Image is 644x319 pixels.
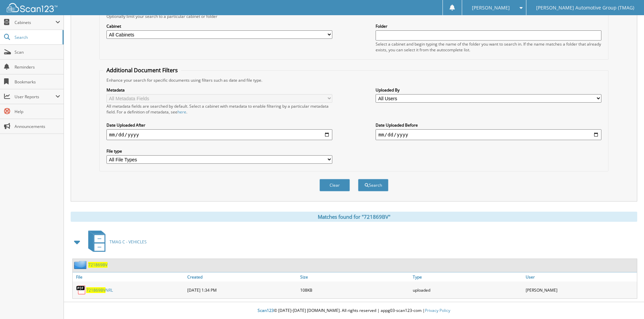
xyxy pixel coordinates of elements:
[86,287,113,293] a: 721869BVNRL
[15,64,60,70] span: Reminders
[376,41,601,53] div: Select a cabinet and begin typing the name of the folder you want to search in. If the name match...
[524,283,637,297] div: [PERSON_NAME]
[15,49,60,55] span: Scan
[376,23,601,29] label: Folder
[103,14,605,19] div: Optionally limit your search to a particular cabinet or folder
[177,109,186,115] a: here
[411,283,524,297] div: uploaded
[186,272,299,282] a: Created
[15,109,60,114] span: Help
[472,6,510,10] span: [PERSON_NAME]
[76,285,86,295] img: PDF.png
[106,122,332,128] label: Date Uploaded After
[299,272,411,282] a: Size
[358,179,388,191] button: Search
[110,239,147,245] span: TMAG C - VEHICLES
[411,272,524,282] a: Type
[425,308,450,313] a: Privacy Policy
[536,6,634,10] span: [PERSON_NAME] Automotive Group (TMAG)
[86,287,105,293] span: 721869BV
[319,179,350,191] button: Clear
[610,287,644,319] iframe: Chat Widget
[15,94,55,100] span: User Reports
[106,23,332,29] label: Cabinet
[524,272,637,282] a: User
[376,122,601,128] label: Date Uploaded Before
[88,262,108,268] a: 721869BV
[258,308,274,313] span: Scan123
[74,261,88,269] img: folder2.png
[64,302,644,319] div: © [DATE]-[DATE] [DOMAIN_NAME]. All rights reserved | appg03-scan123-com |
[106,129,332,140] input: start
[376,87,601,93] label: Uploaded By
[73,272,186,282] a: File
[15,20,55,25] span: Cabinets
[186,283,299,297] div: [DATE] 1:34 PM
[15,124,60,129] span: Announcements
[15,34,59,40] span: Search
[376,129,601,140] input: end
[106,103,332,115] div: All metadata fields are searched by default. Select a cabinet with metadata to enable filtering b...
[103,67,181,74] legend: Additional Document Filters
[299,283,411,297] div: 108KB
[71,212,637,222] div: Matches found for "721869BV"
[7,3,57,12] img: scan123-logo-white.svg
[106,87,332,93] label: Metadata
[106,148,332,154] label: File type
[103,77,605,83] div: Enhance your search for specific documents using filters such as date and file type.
[15,79,60,85] span: Bookmarks
[84,229,147,255] a: TMAG C - VEHICLES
